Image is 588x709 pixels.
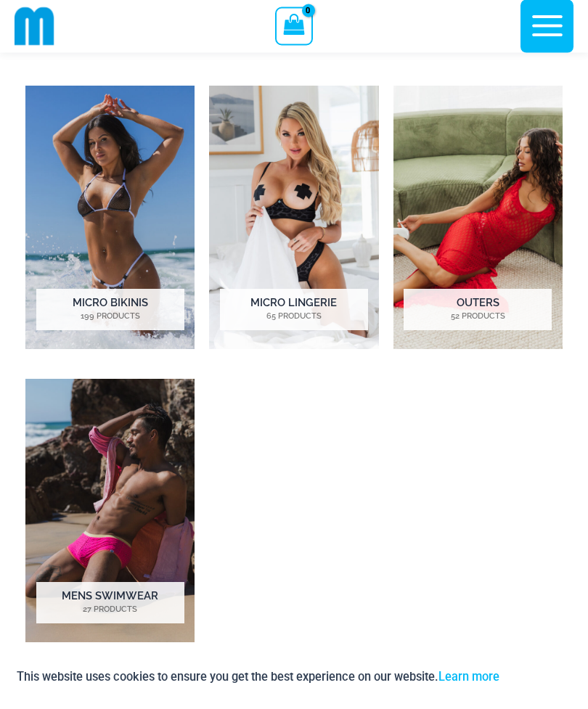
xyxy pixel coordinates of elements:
[15,7,54,46] img: cropped mm emblem
[36,605,184,617] mark: 27 Products
[36,583,184,623] h2: Mens Swimwear
[25,380,195,643] a: Visit product category Mens Swimwear
[393,86,563,350] img: Outers
[393,86,563,350] a: Visit product category Outers
[25,86,195,350] img: Micro Bikinis
[404,290,552,330] h2: Outers
[275,7,312,45] a: View Shopping Cart, empty
[17,667,499,687] p: This website uses cookies to ensure you get the best experience on our website.
[220,311,368,324] mark: 65 Products
[438,670,499,684] a: Learn more
[209,86,378,350] img: Micro Lingerie
[25,380,195,643] img: Mens Swimwear
[36,290,184,330] h2: Micro Bikinis
[220,290,368,330] h2: Micro Lingerie
[25,86,195,350] a: Visit product category Micro Bikinis
[209,86,378,350] a: Visit product category Micro Lingerie
[404,311,552,324] mark: 52 Products
[510,660,572,694] button: Accept
[36,311,184,324] mark: 199 Products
